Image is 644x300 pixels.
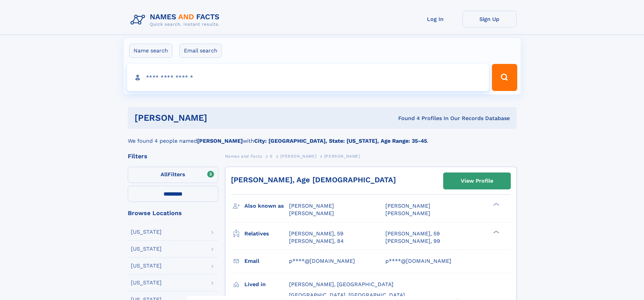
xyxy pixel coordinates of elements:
[289,230,343,237] a: [PERSON_NAME], 59
[127,64,489,91] input: search input
[289,281,393,287] span: [PERSON_NAME], [GEOGRAPHIC_DATA]
[492,64,517,91] button: Search Button
[128,153,218,159] div: Filters
[244,228,289,239] h3: Relatives
[444,173,510,189] a: View Profile
[129,44,172,58] label: Name search
[461,173,493,189] div: View Profile
[289,237,344,245] a: [PERSON_NAME], 84
[131,263,162,269] div: [US_STATE]
[225,152,262,160] a: Names and Facts
[128,129,517,145] div: We found 4 people named with .
[131,229,162,235] div: [US_STATE]
[244,255,289,267] h3: Email
[161,171,168,178] span: All
[303,115,510,122] div: Found 4 Profiles In Our Records Database
[244,279,289,290] h3: Lived in
[385,210,430,216] span: [PERSON_NAME]
[197,138,243,144] b: [PERSON_NAME]
[135,114,303,122] h1: [PERSON_NAME]
[131,246,162,252] div: [US_STATE]
[324,154,360,159] span: [PERSON_NAME]
[408,11,462,27] a: Log In
[254,138,427,144] b: City: [GEOGRAPHIC_DATA], State: [US_STATE], Age Range: 35-45
[270,154,273,159] span: S
[280,154,316,159] span: [PERSON_NAME]
[492,202,500,207] div: ❯
[244,200,289,212] h3: Also known as
[128,11,225,29] img: Logo Names and Facts
[492,230,500,234] div: ❯
[462,11,517,27] a: Sign Up
[289,210,334,216] span: [PERSON_NAME]
[128,210,218,216] div: Browse Locations
[131,280,162,285] div: [US_STATE]
[231,176,396,184] a: [PERSON_NAME], Age [DEMOGRAPHIC_DATA]
[128,167,218,183] label: Filters
[180,44,222,58] label: Email search
[289,203,334,209] span: [PERSON_NAME]
[289,292,405,298] span: [GEOGRAPHIC_DATA], [GEOGRAPHIC_DATA]
[385,230,440,237] a: [PERSON_NAME], 59
[385,237,440,245] a: [PERSON_NAME], 99
[280,152,316,160] a: [PERSON_NAME]
[270,152,273,160] a: S
[385,203,430,209] span: [PERSON_NAME]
